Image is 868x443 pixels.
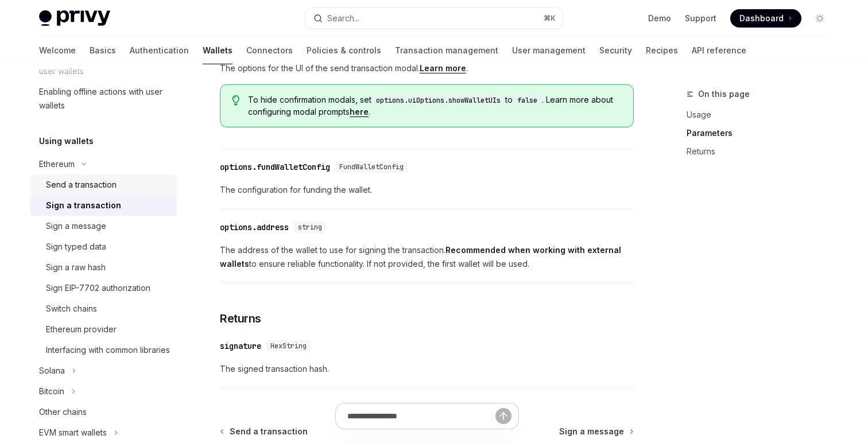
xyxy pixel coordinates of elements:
div: signature [220,340,261,352]
a: Basics [90,37,116,64]
span: The configuration for funding the wallet. [220,183,634,197]
div: Bitcoin [39,384,64,398]
div: Send a transaction [46,178,117,192]
div: EVM smart wallets [39,426,107,440]
span: Returns [220,310,261,327]
div: Ethereum provider [46,322,117,336]
div: Sign a raw hash [46,261,106,274]
div: Ethereum [39,157,75,171]
div: Solana [39,364,65,378]
div: options.address [220,222,289,233]
h5: Using wallets [39,134,94,148]
div: Sign typed data [46,240,106,254]
a: Wallets [203,37,232,64]
a: User management [512,37,586,64]
span: HexString [270,341,307,351]
a: Interfacing with common libraries [30,340,177,360]
a: Support [685,13,716,24]
a: Send a transaction [30,174,177,195]
a: Authentication [130,37,189,64]
a: Sign a transaction [30,195,177,216]
span: To hide confirmation modals, set to . Learn more about configuring modal prompts . [248,94,622,118]
a: Demo [648,13,671,24]
span: The address of the wallet to use for signing the transaction. to ensure reliable functionality. I... [220,243,634,271]
a: Returns [687,142,838,161]
a: Usage [687,106,838,124]
a: Switch chains [30,298,177,319]
a: Sign EIP-7702 authorization [30,278,177,298]
a: Connectors [246,37,293,64]
a: Sign typed data [30,236,177,257]
a: Ethereum provider [30,319,177,340]
div: Enabling offline actions with user wallets [39,85,170,112]
div: Sign a message [46,219,106,233]
div: Search... [327,11,359,25]
code: options.uiOptions.showWalletUIs [371,95,505,106]
a: Dashboard [730,9,801,28]
a: Sign a message [30,216,177,236]
a: API reference [692,37,746,64]
a: Learn more [420,63,466,73]
span: On this page [698,87,750,101]
a: Recipes [646,37,678,64]
button: Toggle dark mode [811,9,829,28]
img: light logo [39,10,110,26]
span: string [298,223,322,232]
a: here [350,107,369,117]
span: The options for the UI of the send transaction modal. . [220,61,634,75]
button: Search...⌘K [305,8,563,29]
code: false [513,95,542,106]
span: The signed transaction hash. [220,362,634,376]
div: Other chains [39,405,87,419]
button: Send message [495,408,511,424]
div: Sign a transaction [46,199,121,212]
svg: Tip [232,95,240,106]
a: Security [599,37,632,64]
span: ⌘ K [544,14,556,23]
div: options.fundWalletConfig [220,161,330,173]
a: Transaction management [395,37,498,64]
a: Other chains [30,402,177,422]
a: Welcome [39,37,76,64]
div: Switch chains [46,302,97,316]
div: Interfacing with common libraries [46,343,170,357]
a: Parameters [687,124,838,142]
span: Dashboard [739,13,784,24]
span: FundWalletConfig [339,162,404,172]
div: Sign EIP-7702 authorization [46,281,150,295]
a: Policies & controls [307,37,381,64]
a: Sign a raw hash [30,257,177,278]
a: Enabling offline actions with user wallets [30,81,177,116]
